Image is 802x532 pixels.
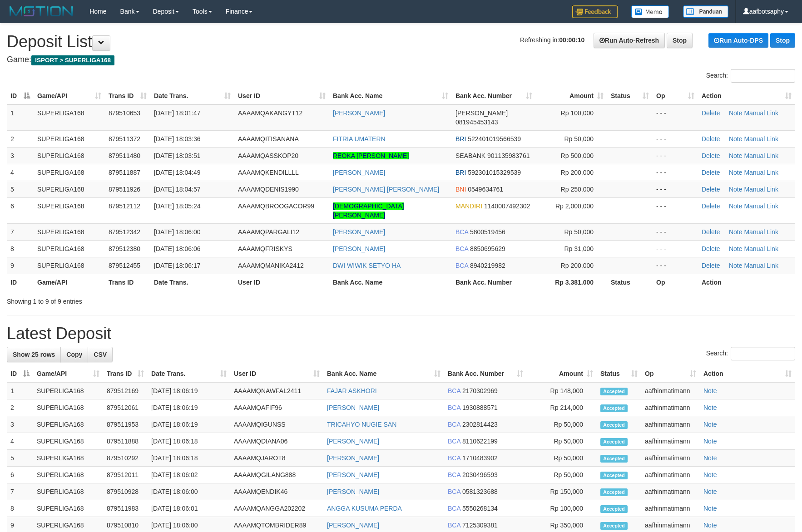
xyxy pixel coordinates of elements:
[148,450,230,467] td: [DATE] 18:06:18
[448,404,460,411] span: BCA
[327,471,379,478] a: [PERSON_NAME]
[234,88,329,104] th: User ID: activate to sort column ascending
[238,228,299,236] span: AAAAMQPARGALI12
[631,5,669,18] img: Button%20Memo.svg
[448,387,460,394] span: BCA
[154,245,200,252] span: [DATE] 18:06:06
[238,262,304,269] span: AAAAMQMANIKA2412
[653,104,698,131] td: - - -
[148,416,230,433] td: [DATE] 18:06:19
[744,228,778,236] a: Manual Link
[109,152,140,159] span: 879511480
[238,109,302,117] span: AAAAMQAKANGYT12
[109,109,140,117] span: 879510653
[703,522,717,529] a: Note
[729,262,743,269] a: Note
[600,438,628,446] span: Accepted
[7,240,34,257] td: 8
[653,164,698,181] td: - - -
[448,488,460,495] span: BCA
[607,274,653,291] th: Status
[527,399,597,416] td: Rp 214,000
[230,483,323,500] td: AAAAMQENDIK46
[105,274,150,291] th: Trans ID
[468,169,521,176] span: Copy 592301015329539 to clipboard
[33,382,103,399] td: SUPERLIGA168
[706,69,795,83] label: Search:
[31,55,114,65] span: ISPORT > SUPERLIGA168
[455,152,485,159] span: SEABANK
[238,135,299,143] span: AAAAMQITISANANA
[33,450,103,467] td: SUPERLIGA168
[103,416,148,433] td: 879511953
[527,483,597,500] td: Rp 150,000
[561,109,594,117] span: Rp 100,000
[7,382,33,399] td: 1
[7,197,34,223] td: 6
[703,471,717,478] a: Note
[230,399,323,416] td: AAAAMQAFIF96
[7,500,33,517] td: 8
[7,55,795,64] h4: Game:
[484,202,530,210] span: Copy 1140007492302 to clipboard
[327,404,379,411] a: [PERSON_NAME]
[455,109,508,117] span: [PERSON_NAME]
[7,181,34,197] td: 5
[600,505,628,513] span: Accepted
[327,522,379,529] a: [PERSON_NAME]
[109,186,140,193] span: 879511926
[653,240,698,257] td: - - -
[462,404,498,411] span: Copy 1930888571 to clipboard
[555,202,594,210] span: Rp 2,000,000
[109,262,140,269] span: 879512455
[150,88,234,104] th: Date Trans.: activate to sort column ascending
[333,245,385,252] a: [PERSON_NAME]
[462,421,498,428] span: Copy 2302814423 to clipboard
[34,104,105,131] td: SUPERLIGA168
[470,262,505,269] span: Copy 8940219982 to clipboard
[594,33,665,48] a: Run Auto-Refresh
[327,488,379,495] a: [PERSON_NAME]
[7,450,33,467] td: 5
[103,382,148,399] td: 879512169
[33,416,103,433] td: SUPERLIGA168
[66,351,82,358] span: Copy
[109,245,140,252] span: 879512380
[148,399,230,416] td: [DATE] 18:06:19
[770,33,795,48] a: Stop
[444,365,527,382] th: Bank Acc. Number: activate to sort column ascending
[708,33,768,48] a: Run Auto-DPS
[744,202,778,210] a: Manual Link
[154,169,200,176] span: [DATE] 18:04:49
[455,186,466,193] span: BNI
[60,347,88,362] a: Copy
[698,88,795,104] th: Action: activate to sort column ascending
[333,152,409,159] a: REOKA [PERSON_NAME]
[154,109,200,117] span: [DATE] 18:01:47
[154,152,200,159] span: [DATE] 18:03:51
[468,135,521,143] span: Copy 522401019566539 to clipboard
[7,399,33,416] td: 2
[600,472,628,479] span: Accepted
[109,135,140,143] span: 879511372
[448,522,460,529] span: BCA
[34,257,105,274] td: SUPERLIGA168
[455,228,468,236] span: BCA
[536,274,607,291] th: Rp 3.381.000
[154,262,200,269] span: [DATE] 18:06:17
[702,152,720,159] a: Delete
[333,169,385,176] a: [PERSON_NAME]
[230,500,323,517] td: AAAAMQANGGA202202
[333,262,401,269] a: DWI WIWIK SETYO HA
[103,483,148,500] td: 879510928
[455,245,468,252] span: BCA
[148,483,230,500] td: [DATE] 18:06:00
[7,274,34,291] th: ID
[7,223,34,240] td: 7
[462,522,498,529] span: Copy 7125309381 to clipboard
[527,416,597,433] td: Rp 50,000
[7,130,34,147] td: 2
[88,347,113,362] a: CSV
[448,471,460,478] span: BCA
[731,69,795,83] input: Search:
